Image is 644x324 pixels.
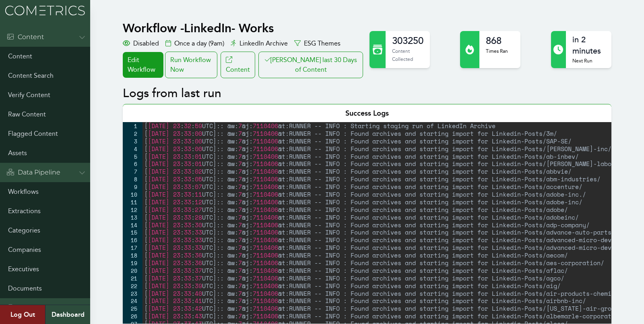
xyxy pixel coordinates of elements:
[123,137,142,145] div: 3
[123,198,142,206] div: 11
[123,191,142,198] div: 10
[123,153,142,160] div: 5
[123,221,142,229] div: 14
[123,228,142,236] div: 15
[123,21,365,35] h1: Workflow - LinkedIn- Works
[123,251,142,259] div: 18
[6,168,60,177] div: Data Pipeline
[258,52,363,78] button: [PERSON_NAME] last 30 Days of Content
[123,175,142,183] div: 8
[123,183,142,191] div: 9
[123,206,142,214] div: 12
[123,259,142,267] div: 19
[123,130,142,137] div: 2
[294,39,341,48] div: ESG Themes
[572,34,605,57] h2: in 2 minutes
[123,39,159,48] div: Disabled
[231,39,288,48] div: LinkedIn Archive
[6,32,44,42] div: Content
[123,297,142,305] div: 24
[486,34,508,47] h2: 868
[165,52,217,78] div: Run Workflow Now
[486,47,508,55] p: Times Ran
[123,244,142,251] div: 17
[123,145,142,153] div: 4
[123,305,142,312] div: 25
[123,236,142,244] div: 16
[123,160,142,168] div: 6
[123,86,611,101] h2: Logs from last run
[392,47,423,63] p: Content Collected
[123,290,142,297] div: 23
[123,168,142,175] div: 7
[45,305,90,324] a: Dashboard
[6,303,39,313] div: Admin
[572,57,605,65] p: Next Run
[123,214,142,221] div: 13
[165,39,224,48] div: Once a day (9am)
[123,52,163,78] a: Edit Workflow
[123,122,142,130] div: 1
[123,282,142,290] div: 22
[392,34,423,47] h2: 303250
[123,312,142,320] div: 26
[123,267,142,274] div: 20
[123,274,142,282] div: 21
[221,52,255,78] a: Content
[123,104,611,122] div: Success Logs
